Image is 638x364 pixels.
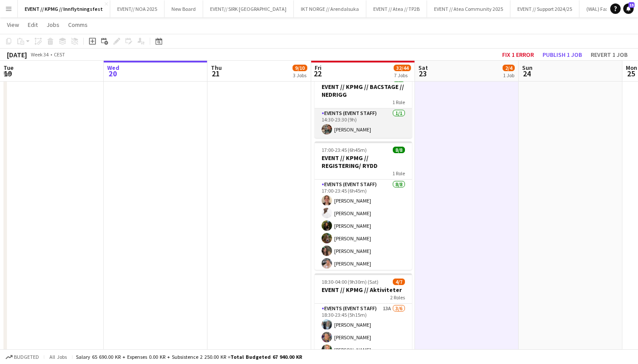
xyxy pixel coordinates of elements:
[28,21,38,29] span: Edit
[230,354,302,360] span: Total Budgeted 67 940.00 KR
[54,51,65,58] div: CEST
[7,50,27,59] div: [DATE]
[24,19,41,30] a: Edit
[503,65,515,71] span: 2/4
[510,0,579,17] button: EVENT // Support 2024/25
[2,69,13,79] span: 19
[539,49,585,60] button: Publish 1 job
[623,3,634,14] a: 15
[394,65,411,71] span: 32/44
[315,180,412,297] app-card-role: Events (Event Staff)8/817:00-23:45 (6h45m)[PERSON_NAME][PERSON_NAME][PERSON_NAME][PERSON_NAME][PE...
[14,354,39,360] span: Budgeted
[392,170,405,177] span: 1 Role
[107,64,119,72] span: Wed
[315,70,412,138] app-job-card: 14:30-23:30 (9h)1/1EVENT // KPMG // BACSTAGE // NEDRIGG1 RoleEvents (Event Staff)1/114:30-23:30 (...
[48,354,69,360] span: All jobs
[46,21,59,29] span: Jobs
[626,64,637,72] span: Mon
[503,72,514,79] div: 1 Job
[110,0,164,17] button: EVENT// NOA 2025
[315,108,412,138] app-card-role: Events (Event Staff)1/114:30-23:30 (9h)[PERSON_NAME]
[521,69,533,79] span: 24
[211,64,222,72] span: Thu
[628,2,635,8] span: 15
[393,147,405,153] span: 8/8
[390,294,405,301] span: 2 Roles
[315,141,412,270] app-job-card: 17:00-23:45 (6h45m)8/8EVENT // KPMG // REGISTERING/ RYDD1 RoleEvents (Event Staff)8/817:00-23:45 ...
[625,69,637,79] span: 25
[522,64,533,72] span: Sun
[164,0,203,17] button: New Board
[65,19,91,30] a: Comms
[499,49,537,60] button: Fix 1 error
[7,21,19,29] span: View
[210,69,222,79] span: 21
[3,64,13,72] span: Tue
[392,99,405,105] span: 1 Role
[313,69,322,79] span: 22
[587,49,631,60] button: Revert 1 job
[18,0,110,17] button: EVENT // KPMG // Innflytningsfest
[315,83,412,98] h3: EVENT // KPMG // BACSTAGE // NEDRIGG
[322,279,378,285] span: 18:30-04:00 (9h30m) (Sat)
[417,69,428,79] span: 23
[3,19,23,30] a: View
[106,69,119,79] span: 20
[315,154,412,170] h3: EVENT // KPMG // REGISTERING/ RYDD
[427,0,510,17] button: EVENT // Atea Community 2025
[315,286,412,294] h3: EVENT // KPMG // Aktiviteter
[4,352,40,362] button: Budgeted
[393,279,405,285] span: 4/7
[394,72,411,79] div: 7 Jobs
[315,64,322,72] span: Fri
[366,0,427,17] button: EVENT // Atea // TP2B
[76,354,302,360] div: Salary 65 690.00 KR + Expenses 0.00 KR + Subsistence 2 250.00 KR =
[203,0,294,17] button: EVENT// SIRK [GEOGRAPHIC_DATA]
[294,0,366,17] button: IKT NORGE // Arendalsuka
[293,65,307,71] span: 9/10
[322,147,367,153] span: 17:00-23:45 (6h45m)
[293,72,307,79] div: 3 Jobs
[68,21,88,29] span: Comms
[43,19,63,30] a: Jobs
[29,51,50,58] span: Week 34
[418,64,428,72] span: Sat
